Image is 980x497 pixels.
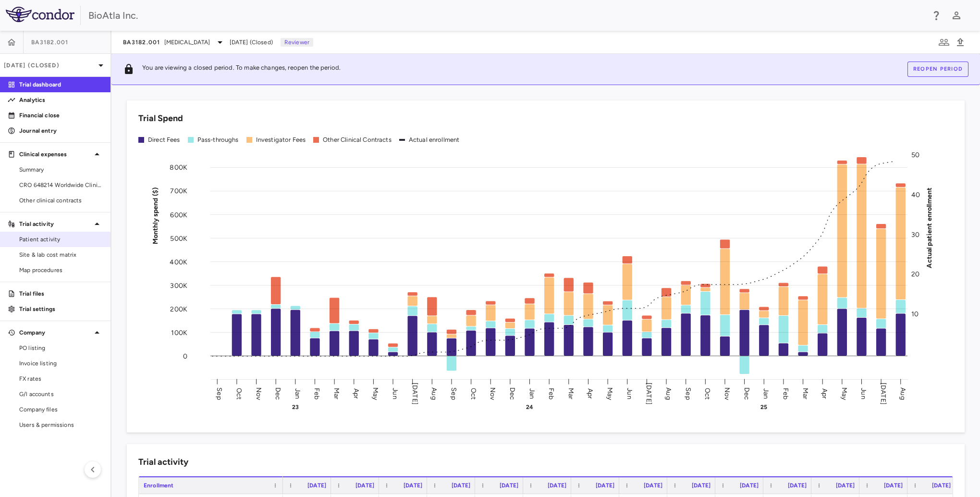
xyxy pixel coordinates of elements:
button: Reopen period [907,62,968,77]
span: [DATE] [740,482,759,489]
span: FX rates [19,374,103,383]
p: Clinical expenses [19,150,91,159]
text: Apr [352,388,360,398]
p: [DATE] (Closed) [4,61,95,70]
span: [DATE] [788,482,807,489]
tspan: 200K [170,305,187,313]
text: Aug [664,387,673,399]
text: Oct [703,387,711,399]
text: [DATE] [879,383,887,405]
text: 25 [760,404,767,410]
span: BA3182.001 [123,38,160,46]
span: [DATE] [692,482,710,489]
span: [DATE] [932,482,951,489]
span: Other clinical contracts [19,196,103,205]
span: CRO 648214 Worldwide Clinical Trials Holdings, Inc. [19,181,103,189]
text: Nov [489,387,497,400]
text: Feb [782,387,790,399]
text: Apr [821,388,829,398]
p: Trial dashboard [19,80,103,89]
text: Aug [899,387,907,399]
text: Dec [508,387,516,399]
text: May [606,387,614,400]
span: Users & permissions [19,421,103,429]
text: May [371,387,380,400]
span: Invoice listing [19,359,103,368]
span: Summary [19,165,103,174]
span: BA3182.001 [31,38,69,46]
span: [DATE] [404,482,422,489]
h6: Trial Spend [138,112,183,125]
span: [DATE] [548,482,566,489]
span: [DATE] [836,482,855,489]
div: Direct Fees [148,136,180,144]
span: [DATE] [500,482,518,489]
tspan: 700K [170,187,187,195]
text: Feb [547,387,555,399]
tspan: 40 [911,190,920,199]
text: Aug [430,387,438,399]
text: Jun [859,388,868,399]
text: Jun [391,388,399,399]
tspan: 100K [171,328,187,336]
text: Nov [255,387,263,400]
text: May [840,387,848,400]
text: 23 [292,404,299,410]
p: Trial settings [19,305,103,313]
h6: Trial activity [138,456,188,469]
span: Enrollment [144,482,174,489]
tspan: 500K [170,234,187,242]
text: Jan [762,388,770,398]
tspan: 300K [170,281,187,289]
span: Patient activity [19,235,103,244]
tspan: 0 [183,352,187,360]
tspan: Monthly spend ($) [151,187,159,244]
p: Trial activity [19,220,91,228]
div: Actual enrollment [409,136,460,144]
span: [DATE] [307,482,326,489]
text: Sep [450,387,458,399]
div: Other Clinical Contracts [323,136,392,144]
tspan: 30 [911,230,919,238]
span: Map procedures [19,266,103,274]
p: Reviewer [281,38,313,47]
tspan: 600K [170,211,187,219]
text: Dec [743,387,751,399]
tspan: 50 [911,151,919,159]
p: You are viewing a closed period. To make changes, reopen the period. [142,63,341,75]
span: PO listing [19,344,103,352]
p: Analytics [19,96,103,104]
tspan: Actual patient enrollment [925,187,933,268]
span: [DATE] [596,482,614,489]
text: Sep [684,387,692,399]
text: Jan [294,388,302,398]
text: [DATE] [411,383,419,405]
text: Mar [332,387,341,399]
text: Mar [801,387,809,399]
tspan: 800K [170,163,187,172]
text: Oct [235,387,243,399]
span: G/l accounts [19,390,103,398]
text: Jan [528,388,536,398]
text: 24 [526,404,533,410]
p: Trial files [19,289,103,298]
text: Dec [274,387,282,399]
text: Jun [625,388,634,399]
tspan: 400K [170,258,187,266]
span: [DATE] [452,482,470,489]
span: [DATE] [644,482,662,489]
text: Sep [215,387,223,399]
p: Journal entry [19,126,103,135]
span: [DATE] [884,482,903,489]
p: Financial close [19,111,103,120]
p: Company [19,328,91,337]
div: Investigator Fees [256,136,306,144]
text: Apr [586,388,594,398]
text: Mar [567,387,575,399]
span: Company files [19,405,103,414]
text: [DATE] [645,383,653,405]
span: [MEDICAL_DATA] [164,38,210,47]
tspan: 20 [911,270,919,278]
div: BioAtla Inc. [88,8,924,23]
text: Nov [723,387,731,400]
